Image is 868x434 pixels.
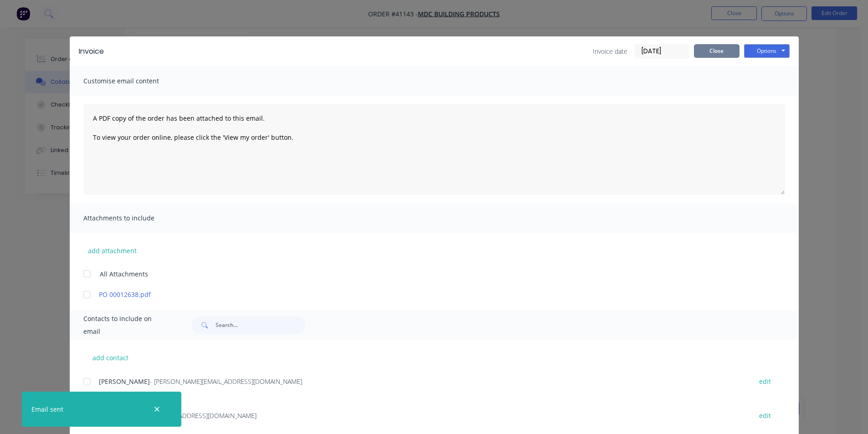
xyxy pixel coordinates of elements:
div: Email sent [31,404,63,414]
span: - [PERSON_NAME][EMAIL_ADDRESS][DOMAIN_NAME] [150,377,302,386]
button: edit [754,409,776,422]
span: Customise email content [83,75,184,87]
input: Search... [216,316,306,334]
span: [PERSON_NAME] [99,377,150,386]
span: All Attachments [100,269,148,279]
button: Close [694,44,740,58]
span: Contacts to include on email [83,312,169,338]
button: Options [744,44,790,58]
a: PO 00012638.pdf [99,290,743,299]
div: Invoice [79,46,104,57]
button: add attachment [83,244,141,257]
span: - [EMAIL_ADDRESS][DOMAIN_NAME] [152,411,257,420]
textarea: A PDF copy of the order has been attached to this email. To view your order online, please click ... [83,104,785,195]
span: Invoice date [593,46,627,56]
button: add contact [83,351,138,364]
button: edit [754,375,776,388]
span: Attachments to include [83,212,184,225]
